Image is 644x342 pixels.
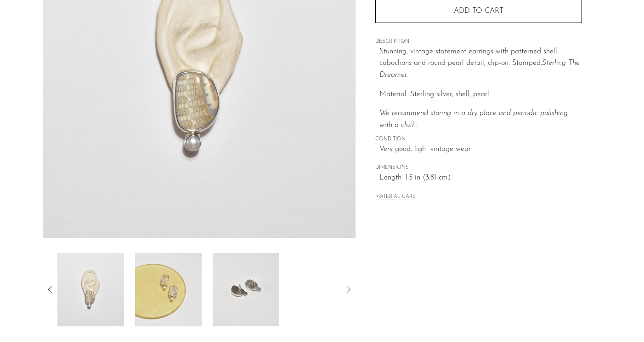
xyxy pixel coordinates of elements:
[375,164,582,172] span: DIMENSIONS
[379,89,582,101] p: Material: Sterling silver, shell, pearl.
[57,253,124,326] img: Shell Pearl Earrings
[379,110,568,129] i: We recommend storing in a dry place and periodic polishing with a cloth.
[379,144,582,156] span: Very good; light vintage wear.
[379,172,582,184] span: Length: 1.5 in (3.81 cm)
[375,194,416,201] button: MATERIAL CARE
[375,135,582,144] span: CONDITION
[454,7,503,15] span: Add to cart
[135,253,202,326] img: Shell Pearl Earrings
[213,253,279,326] img: Shell Pearl Earrings
[379,46,582,81] p: Stunning, vintage statement earrings with patterned shell cabochons and round pearl detail, clip-...
[375,38,582,46] span: DESCRIPTION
